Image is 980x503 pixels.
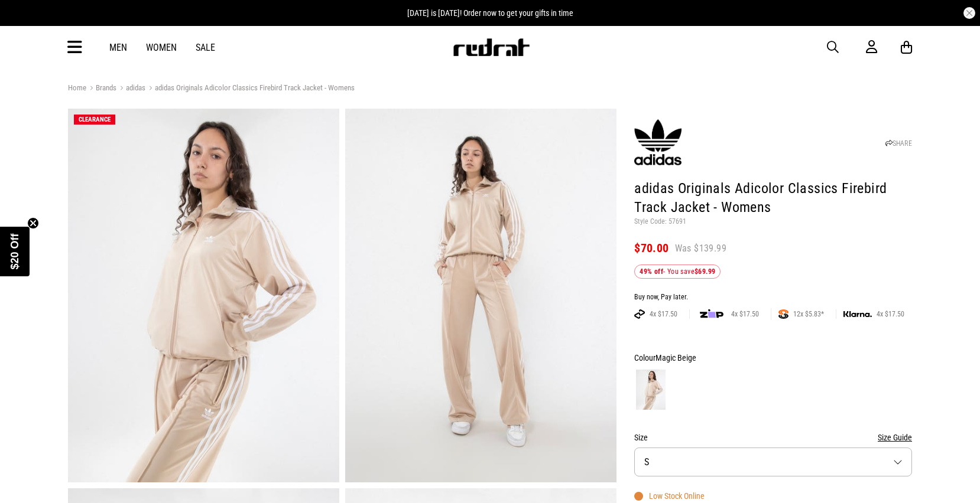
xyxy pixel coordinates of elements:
div: Size [634,430,912,445]
p: Style Code: 57691 [634,217,912,227]
span: 12x $5.83* [788,309,829,319]
h1: adidas Originals Adicolor Classics Firebird Track Jacket - Womens [634,179,912,217]
img: Magic Beige [636,370,666,410]
span: 4x $17.50 [645,309,682,319]
span: Was $139.99 [675,242,726,255]
span: Magic Beige [656,353,696,362]
img: KLARNA [843,311,872,318]
img: zip [700,308,723,320]
img: SPLITPAY [778,309,788,319]
a: adidas Originals Adicolor Classics Firebird Track Jacket - Womens [145,83,355,94]
button: S [634,448,912,476]
button: Size Guide [878,430,912,445]
span: CLEARANCE [79,116,111,123]
span: $70.00 [634,241,669,255]
b: $69.99 [695,267,715,276]
img: Adidas Originals Adicolor Classics Firebird Track Jacket - Womens in Beige [68,109,339,482]
div: Colour [634,351,912,365]
a: Women [146,42,177,53]
span: S [644,456,649,468]
button: Close teaser [27,217,39,229]
a: Home [68,83,86,92]
div: Buy now, Pay later. [634,293,912,302]
div: - You save [634,264,721,279]
span: $20 Off [9,233,21,269]
img: Redrat logo [452,38,530,56]
div: Low Stock Online [634,491,705,501]
span: 4x $17.50 [872,309,909,319]
a: Men [109,42,127,53]
span: 4x $17.50 [726,309,764,319]
b: 49% off [640,267,663,276]
a: SHARE [885,139,912,148]
a: Brands [86,83,116,94]
a: Sale [196,42,215,53]
a: adidas [116,83,145,94]
img: AFTERPAY [634,309,645,319]
img: adidas [634,119,682,166]
span: [DATE] is [DATE]! Order now to get your gifts in time [407,8,573,18]
img: Adidas Originals Adicolor Classics Firebird Track Jacket - Womens in Beige [345,109,616,482]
